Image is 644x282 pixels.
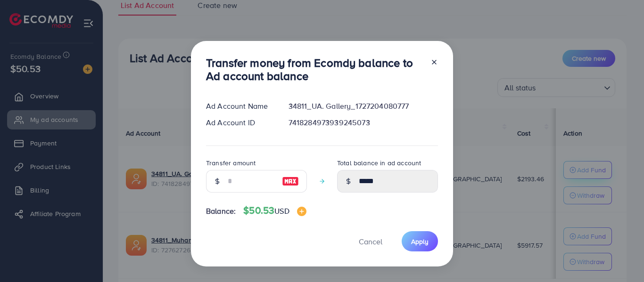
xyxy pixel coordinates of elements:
span: Balance: [206,206,236,217]
label: Transfer amount [206,158,256,168]
button: Cancel [347,231,394,251]
span: Cancel [359,236,382,247]
div: Ad Account Name [198,101,281,112]
span: USD [274,206,289,216]
div: 7418284973939245073 [281,117,446,128]
h3: Transfer money from Ecomdy balance to Ad account balance [206,56,423,83]
img: image [297,207,306,216]
button: Apply [402,231,438,251]
iframe: Chat [604,240,637,275]
div: 34811_UA. Gallery_1727204080777 [281,101,446,112]
img: image [282,176,299,187]
div: Ad Account ID [198,117,281,128]
h4: $50.53 [243,205,306,217]
label: Total balance in ad account [337,158,421,168]
span: Apply [411,237,429,246]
